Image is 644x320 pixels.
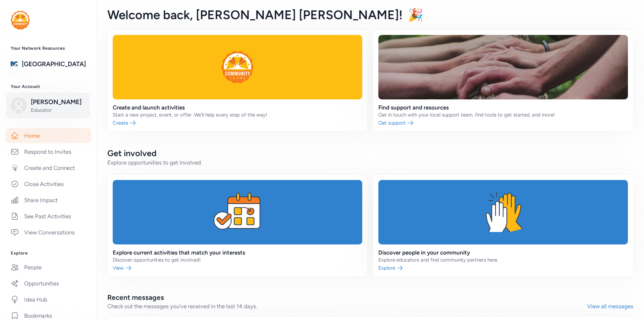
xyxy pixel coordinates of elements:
a: Respond to Invites [5,144,91,159]
a: Share Impact [5,193,91,208]
span: [PERSON_NAME] [31,97,85,107]
a: Home [5,128,91,143]
div: Explore opportunities to get involved. [107,158,633,167]
a: Opportunities [5,276,91,291]
a: View all messages [587,302,633,310]
a: People [5,260,91,275]
span: Educator [31,107,85,113]
a: See Past Activities [5,209,91,224]
div: Check out the messages you've received in the last 14 days. [107,302,587,310]
a: View Conversations [5,225,91,240]
h2: Get involved [107,148,633,158]
a: Idea Hub [5,292,91,307]
h3: Your Account [11,84,86,89]
a: [GEOGRAPHIC_DATA] [22,59,86,69]
button: [PERSON_NAME]Educator [6,93,90,118]
img: logo [11,57,18,72]
h3: Your Network Resources [11,46,86,51]
img: logo [11,11,30,30]
span: Welcome back , [PERSON_NAME] [PERSON_NAME]! [107,7,402,22]
h2: Recent messages [107,293,587,302]
a: Create and Connect [5,161,91,175]
h3: Explore [11,250,86,256]
span: 🎉 [408,7,423,22]
a: Close Activities [5,177,91,191]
